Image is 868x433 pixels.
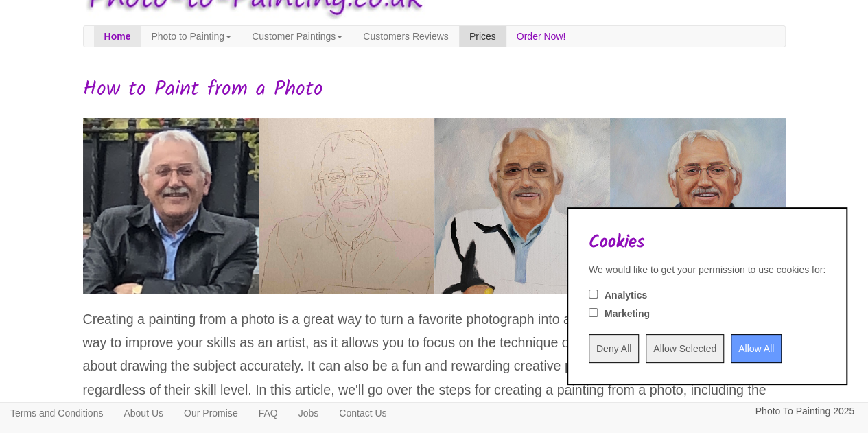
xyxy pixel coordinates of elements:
[434,118,786,294] img: Form to Painting
[242,26,353,47] a: Customer Paintings
[459,26,506,47] a: Prices
[288,403,329,423] a: Jobs
[589,233,825,253] h2: Cookies
[731,334,782,363] input: Allow All
[605,288,647,302] label: Analytics
[113,403,174,423] a: About Us
[141,26,242,47] a: Photo to Painting
[83,78,786,101] h1: How to Paint from a Photo
[605,307,650,320] label: Marketing
[174,403,248,423] a: Our Promise
[94,26,141,47] a: Home
[755,403,854,420] p: Photo To Painting 2025
[83,307,786,425] p: Creating a painting from a photo is a great way to turn a favorite photograph into a unique work ...
[646,334,724,363] input: Allow Selected
[506,26,576,47] a: Order Now!
[353,26,458,47] a: Customers Reviews
[589,263,825,277] div: We would like to get your permission to use cookies for:
[329,403,397,423] a: Contact Us
[83,118,434,294] img: Photo to Sketch
[589,334,639,363] input: Deny All
[248,403,288,423] a: FAQ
